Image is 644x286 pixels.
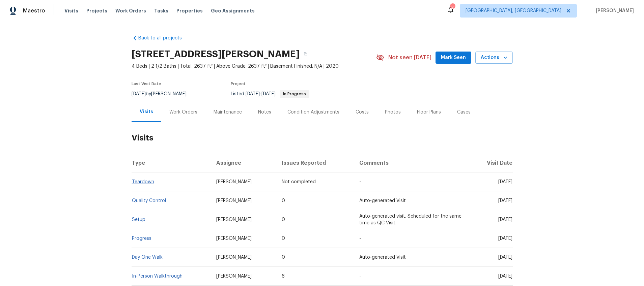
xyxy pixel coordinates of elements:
[282,180,316,184] span: Not completed
[282,274,285,279] span: 6
[64,7,78,14] span: Visits
[498,236,512,241] span: [DATE]
[246,92,276,96] span: -
[132,274,183,279] a: In-Person Walkthrough
[498,180,512,184] span: [DATE]
[385,109,401,116] div: Photos
[354,154,468,172] th: Comments
[140,108,153,115] div: Visits
[216,236,252,241] span: [PERSON_NAME]
[216,180,252,184] span: [PERSON_NAME]
[388,54,431,61] span: Not seen [DATE]
[359,198,406,203] span: Auto-generated Visit
[216,255,252,260] span: [PERSON_NAME]
[115,7,146,14] span: Work Orders
[280,92,309,96] span: In Progress
[593,7,634,14] span: [PERSON_NAME]
[498,217,512,222] span: [DATE]
[132,255,163,260] a: Day One Walk
[468,154,512,172] th: Visit Date
[300,48,312,60] button: Copy Address
[132,236,151,241] a: Progress
[359,236,361,241] span: -
[359,255,406,260] span: Auto-generated Visit
[356,109,369,116] div: Costs
[246,92,260,96] span: [DATE]
[132,92,146,96] span: [DATE]
[154,8,168,13] span: Tasks
[475,52,513,64] button: Actions
[498,274,512,279] span: [DATE]
[211,154,276,172] th: Assignee
[498,198,512,203] span: [DATE]
[231,82,246,86] span: Project
[132,63,376,70] span: 4 Beds | 2 1/2 Baths | Total: 2637 ft² | Above Grade: 2637 ft² | Basement Finished: N/A | 2020
[457,109,471,116] div: Cases
[132,154,211,172] th: Type
[231,92,309,96] span: Listed
[132,198,166,203] a: Quality Control
[132,51,300,58] h2: [STREET_ADDRESS][PERSON_NAME]
[282,255,285,260] span: 0
[417,109,441,116] div: Floor Plans
[211,7,255,14] span: Geo Assignments
[282,198,285,203] span: 0
[481,54,507,62] span: Actions
[132,90,195,98] div: by [PERSON_NAME]
[132,180,154,184] a: Teardown
[132,122,513,154] h2: Visits
[450,4,455,11] div: 2
[359,274,361,279] span: -
[282,217,285,222] span: 0
[216,198,252,203] span: [PERSON_NAME]
[261,92,276,96] span: [DATE]
[436,52,471,64] button: Mark Seen
[86,7,107,14] span: Projects
[359,214,461,225] span: Auto-generated visit. Scheduled for the same time as QC Visit.
[466,7,561,14] span: [GEOGRAPHIC_DATA], [GEOGRAPHIC_DATA]
[132,217,145,222] a: Setup
[216,217,252,222] span: [PERSON_NAME]
[276,154,354,172] th: Issues Reported
[176,7,203,14] span: Properties
[132,35,196,41] a: Back to all projects
[169,109,197,116] div: Work Orders
[132,82,161,86] span: Last Visit Date
[287,109,339,116] div: Condition Adjustments
[258,109,271,116] div: Notes
[498,255,512,260] span: [DATE]
[214,109,242,116] div: Maintenance
[23,7,45,14] span: Maestro
[359,180,361,184] span: -
[282,236,285,241] span: 0
[216,274,252,279] span: [PERSON_NAME]
[441,54,466,62] span: Mark Seen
